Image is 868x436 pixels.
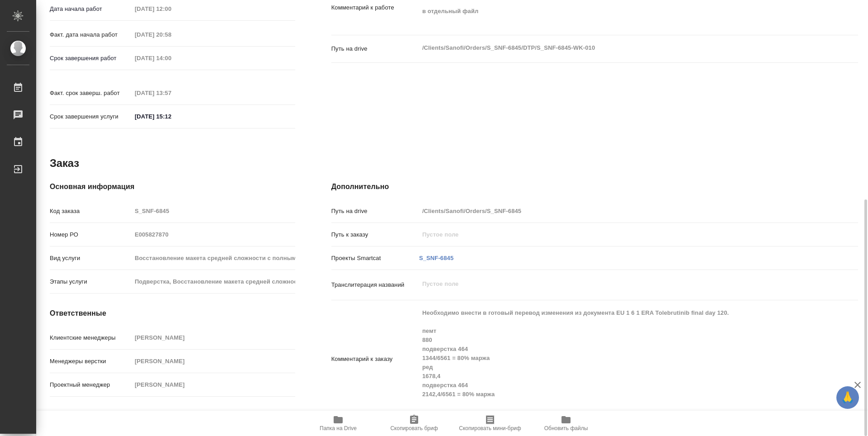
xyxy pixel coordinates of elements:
[331,207,419,216] p: Путь на drive
[419,255,453,261] a: S_SNF-6845
[50,254,132,263] p: Вид услуги
[419,40,814,56] textarea: /Clients/Sanofi/Orders/S_SNF-6845/DTP/S_SNF-6845-WK-010
[50,333,132,342] p: Клиентские менеджеры
[132,86,211,100] input: Пустое поле
[50,277,132,286] p: Этапы услуги
[50,5,132,14] p: Дата начала работ
[544,425,588,431] span: Обновить файлы
[331,280,419,289] p: Транслитерация названий
[50,230,132,239] p: Номер РО
[132,228,295,241] input: Пустое поле
[419,228,814,241] input: Пустое поле
[50,357,132,366] p: Менеджеры верстки
[50,181,295,192] h4: Основная информация
[132,52,211,65] input: Пустое поле
[132,28,211,41] input: Пустое поле
[132,355,295,368] input: Пустое поле
[390,425,438,431] span: Скопировать бриф
[459,425,521,431] span: Скопировать мини-бриф
[331,230,419,239] p: Путь к заказу
[331,355,419,364] p: Комментарий к заказу
[50,380,132,389] p: Проектный менеджер
[528,411,604,436] button: Обновить файлы
[300,411,376,436] button: Папка на Drive
[132,275,295,288] input: Пустое поле
[836,386,859,409] button: 🙏
[132,204,295,218] input: Пустое поле
[132,251,295,265] input: Пустое поле
[132,110,211,123] input: ✎ Введи что-нибудь
[419,305,814,411] textarea: Необходимо внести в готовый перевод изменения из документа EU 1 6 1 ERA Tolebrutinib final day 12...
[376,411,452,436] button: Скопировать бриф
[320,425,357,431] span: Папка на Drive
[419,204,814,218] input: Пустое поле
[331,3,419,12] p: Комментарий к работе
[50,112,132,121] p: Срок завершения услуги
[50,308,295,319] h4: Ответственные
[50,30,132,39] p: Факт. дата начала работ
[132,331,295,344] input: Пустое поле
[50,54,132,63] p: Срок завершения работ
[50,89,132,98] p: Факт. срок заверш. работ
[331,181,858,192] h4: Дополнительно
[452,411,528,436] button: Скопировать мини-бриф
[331,254,419,263] p: Проекты Smartcat
[132,378,295,391] input: Пустое поле
[132,2,211,15] input: Пустое поле
[840,388,855,407] span: 🙏
[50,156,79,171] h2: Заказ
[50,207,132,216] p: Код заказа
[331,44,419,53] p: Путь на drive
